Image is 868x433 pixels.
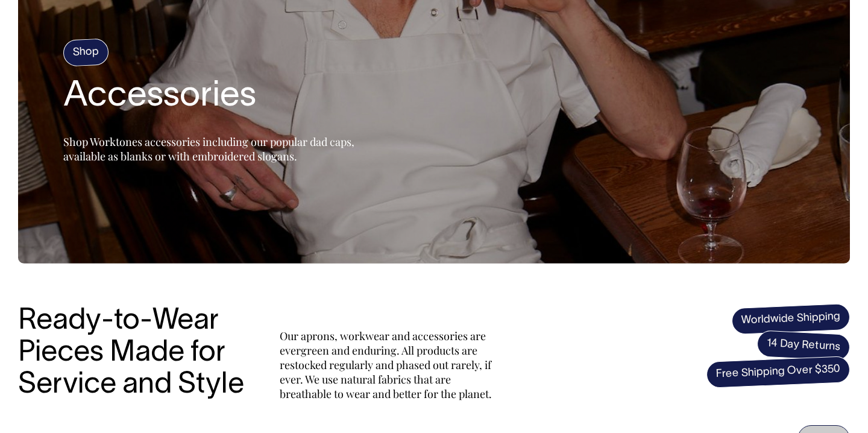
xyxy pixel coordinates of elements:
h3: Ready-to-Wear Pieces Made for Service and Style [18,306,253,401]
span: 14 Day Returns [756,330,851,361]
span: Worldwide Shipping [731,303,851,335]
h4: Shop [63,39,109,67]
span: Free Shipping Over $350 [706,356,851,388]
h2: Accessories [63,78,365,116]
p: Our aprons, workwear and accessories are evergreen and enduring. All products are restocked regul... [280,329,497,401]
span: Shop Worktones accessories including our popular dad caps, available as blanks or with embroidere... [63,134,354,163]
